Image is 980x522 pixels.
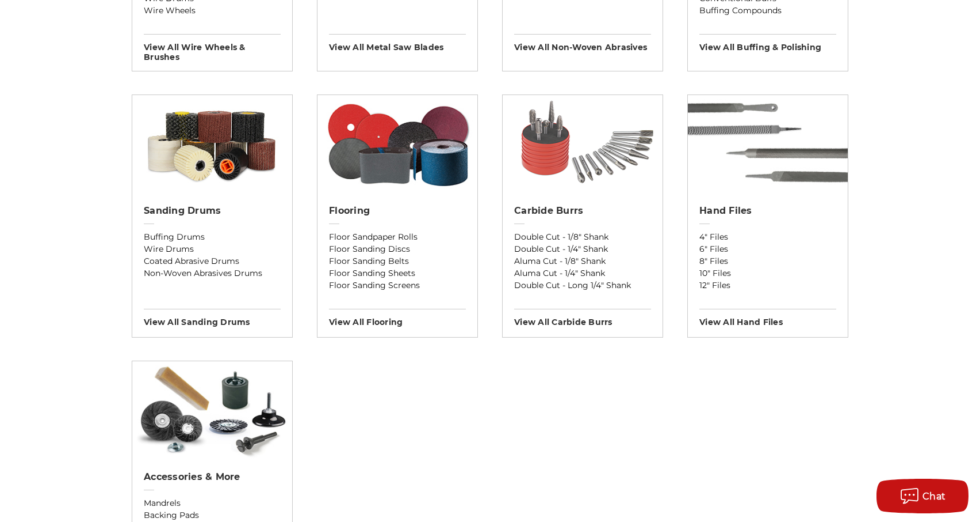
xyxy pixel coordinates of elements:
a: 12" Files [699,279,836,292]
h3: View All wire wheels & brushes [144,34,281,62]
h3: View All buffing & polishing [699,34,836,52]
a: 8" Files [699,255,836,267]
h2: Flooring [329,205,466,217]
a: Floor Sandpaper Rolls [329,231,466,243]
a: Non-Woven Abrasives Drums [144,267,281,279]
a: Floor Sanding Sheets [329,267,466,279]
h2: Carbide Burrs [514,205,651,217]
h3: View All sanding drums [144,309,281,327]
a: Double Cut - 1/8" Shank [514,231,651,243]
a: Wire Wheels [144,5,281,17]
span: Chat [922,491,946,502]
a: 10" Files [699,267,836,279]
h3: View All non-woven abrasives [514,34,651,52]
a: Buffing Drums [144,231,281,243]
img: Hand Files [688,95,848,193]
a: Wire Drums [144,243,281,255]
h2: Sanding Drums [144,205,281,217]
img: Carbide Burrs [503,95,663,193]
a: Floor Sanding Discs [329,243,466,255]
h3: View All hand files [699,309,836,327]
h3: View All carbide burrs [514,309,651,327]
button: Chat [876,479,968,513]
a: Double Cut - 1/4" Shank [514,243,651,255]
a: Buffing Compounds [699,5,836,17]
h2: Hand Files [699,205,836,217]
a: Floor Sanding Screens [329,279,466,292]
h3: View All flooring [329,309,466,327]
a: Aluma Cut - 1/8" Shank [514,255,651,267]
img: Sanding Drums [132,95,292,193]
h3: View All metal saw blades [329,34,466,52]
img: Flooring [317,95,477,193]
a: Aluma Cut - 1/4" Shank [514,267,651,279]
a: Backing Pads [144,509,281,521]
a: Coated Abrasive Drums [144,255,281,267]
h2: Accessories & More [144,471,281,483]
a: 4" Files [699,231,836,243]
a: 6" Files [699,243,836,255]
a: Double Cut - Long 1/4" Shank [514,279,651,292]
img: Accessories & More [132,361,292,459]
a: Floor Sanding Belts [329,255,466,267]
a: Mandrels [144,497,281,509]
